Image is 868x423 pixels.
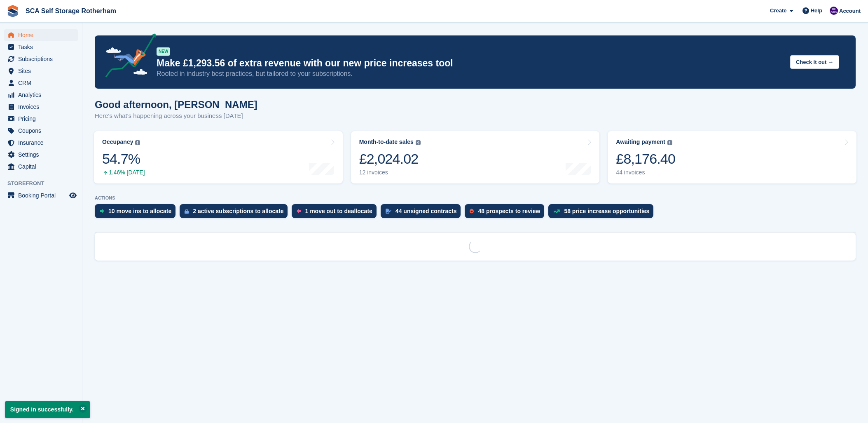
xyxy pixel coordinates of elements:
div: 10 move ins to allocate [108,208,171,214]
div: 1 move out to deallocate [305,208,372,214]
a: menu [4,137,78,148]
img: contract_signature_icon-13c848040528278c33f63329250d36e43548de30e8caae1d1a13099fd9432cc5.svg [386,209,391,214]
a: menu [4,113,78,125]
a: 48 prospects to review [465,204,548,222]
img: icon-info-grey-7440780725fd019a000dd9b08b2336e03edf1995a4989e88bcd33f0948082b44.svg [135,140,140,145]
p: Rooted in industry best practices, but tailored to your subscriptions. [157,69,784,78]
img: active_subscription_to_allocate_icon-d502201f5373d7db506a760aba3b589e785aa758c864c3986d89f69b8ff3... [185,209,189,214]
a: menu [4,89,78,101]
a: Occupancy 54.7% 1.46% [DATE] [94,131,343,183]
button: Check it out → [790,55,839,69]
p: ACTIONS [95,195,856,201]
a: menu [4,101,78,113]
div: 44 invoices [616,169,675,176]
h1: Good afternoon, [PERSON_NAME] [95,99,257,110]
img: move_ins_to_allocate_icon-fdf77a2bb77ea45bf5b3d319d69a93e2d87916cf1d5bf7949dd705db3b84f3ca.svg [100,209,104,214]
a: menu [4,77,78,89]
span: Settings [18,149,68,160]
div: 1.46% [DATE] [102,169,145,176]
div: 58 price increase opportunities [564,208,649,214]
div: £2,024.02 [359,150,421,167]
span: Sites [18,65,68,77]
div: Month-to-date sales [359,139,414,146]
span: Tasks [18,41,68,53]
span: Subscriptions [18,53,68,65]
a: menu [4,29,78,41]
a: menu [4,41,78,53]
p: Signed in successfully. [5,401,90,418]
span: Invoices [18,101,68,113]
span: CRM [18,77,68,89]
div: 2 active subscriptions to allocate [193,208,283,214]
img: icon-info-grey-7440780725fd019a000dd9b08b2336e03edf1995a4989e88bcd33f0948082b44.svg [667,140,672,145]
span: Insurance [18,137,68,148]
a: menu [4,65,78,77]
span: Account [839,7,861,15]
span: Create [770,7,786,15]
div: Awaiting payment [616,139,665,146]
img: Kelly Neesham [830,7,838,15]
div: 44 unsigned contracts [395,208,457,214]
p: Here's what's happening across your business [DATE] [95,111,257,121]
img: prospect-51fa495bee0391a8d652442698ab0144808aea92771e9ea1ae160a38d050c398.svg [470,209,474,214]
a: menu [4,149,78,160]
a: menu [4,125,78,136]
div: NEW [157,47,170,56]
a: menu [4,53,78,65]
a: Preview store [68,190,78,200]
div: Occupancy [102,139,133,146]
img: icon-info-grey-7440780725fd019a000dd9b08b2336e03edf1995a4989e88bcd33f0948082b44.svg [416,140,421,145]
span: Pricing [18,113,68,125]
a: 58 price increase opportunities [548,204,657,222]
img: price-adjustments-announcement-icon-8257ccfd72463d97f412b2fc003d46551f7dbcb40ab6d574587a9cd5c0d94... [98,33,156,80]
span: Analytics [18,89,68,101]
a: Month-to-date sales £2,024.02 12 invoices [351,131,600,183]
a: menu [4,161,78,172]
span: Coupons [18,125,68,136]
img: stora-icon-8386f47178a22dfd0bd8f6a31ec36ba5ce8667c1dd55bd0f319d3a0aa187defe.svg [7,5,19,17]
div: 54.7% [102,150,145,167]
a: 1 move out to deallocate [292,204,380,222]
div: 12 invoices [359,169,421,176]
a: 2 active subscriptions to allocate [180,204,292,222]
a: SCA Self Storage Rotherham [22,4,119,18]
a: 10 move ins to allocate [95,204,180,222]
div: £8,176.40 [616,150,675,167]
span: Home [18,29,68,41]
a: 44 unsigned contracts [381,204,465,222]
img: move_outs_to_deallocate_icon-f764333ba52eb49d3ac5e1228854f67142a1ed5810a6f6cc68b1a99e826820c5.svg [297,209,301,214]
span: Booking Portal [18,190,68,201]
p: Make £1,293.56 of extra revenue with our new price increases tool [157,57,784,69]
span: Capital [18,161,68,172]
span: Storefront [7,179,82,188]
span: Help [811,7,822,15]
div: 48 prospects to review [478,208,540,214]
a: Awaiting payment £8,176.40 44 invoices [608,131,856,183]
a: menu [4,190,78,201]
img: price_increase_opportunities-93ffe204e8149a01c8c9dc8f82e8f89637d9d84a8eef4429ea346261dce0b2c0.svg [553,209,560,213]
